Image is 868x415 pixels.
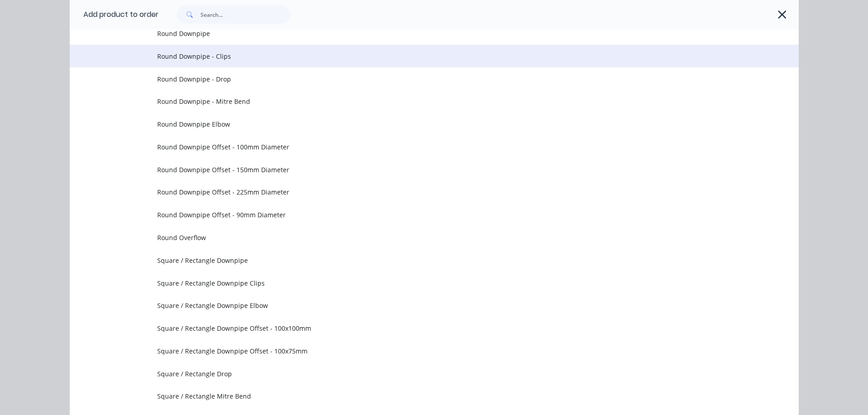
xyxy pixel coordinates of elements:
[157,233,670,242] span: Round Overflow
[157,278,670,288] span: Square / Rectangle Downpipe Clips
[157,256,670,265] span: Square / Rectangle Downpipe
[157,97,670,106] span: Round Downpipe - Mitre Bend
[200,5,291,24] input: Search...
[157,142,670,152] span: Round Downpipe Offset - 100mm Diameter
[157,323,670,333] span: Square / Rectangle Downpipe Offset - 100x100mm
[157,51,670,61] span: Round Downpipe - Clips
[157,74,670,84] span: Round Downpipe - Drop
[157,165,670,174] span: Round Downpipe Offset - 150mm Diameter
[157,187,670,197] span: Round Downpipe Offset - 225mm Diameter
[157,29,670,38] span: Round Downpipe
[157,346,670,356] span: Square / Rectangle Downpipe Offset - 100x75mm
[157,119,670,129] span: Round Downpipe Elbow
[157,369,670,379] span: Square / Rectangle Drop
[157,301,670,310] span: Square / Rectangle Downpipe Elbow
[157,391,670,401] span: Square / Rectangle Mitre Bend
[157,210,670,220] span: Round Downpipe Offset - 90mm Diameter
